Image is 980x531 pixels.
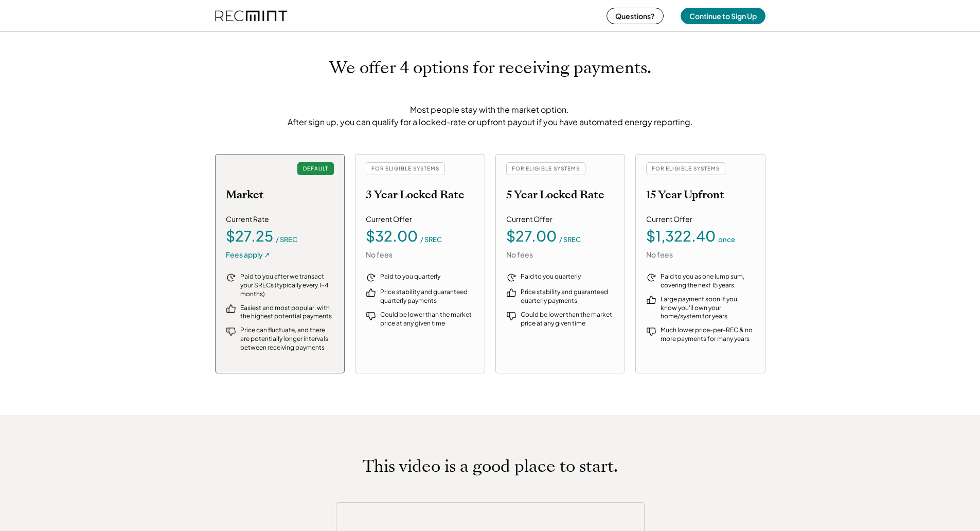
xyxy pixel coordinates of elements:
[276,236,297,243] div: / SREC
[226,229,273,243] div: $27.25
[506,162,585,175] div: FOR ELIGIBLE SYSTEMS
[215,2,287,29] img: recmint-logotype%403x%20%281%29.jpeg
[226,250,270,260] div: Fees apply ↗
[366,214,412,225] div: Current Offer
[366,250,393,260] div: No fees
[646,162,725,175] div: FOR ELIGIBLE SYSTEMS
[380,311,474,328] div: Could be lower than the market price at any given time
[226,214,269,225] div: Current Rate
[380,288,474,305] div: Price stability and guaranteed quarterly payments
[607,8,664,24] button: Questions?
[366,162,445,175] div: FOR ELIGIBLE SYSTEMS
[366,229,418,243] div: $32.00
[284,104,696,128] div: Most people stay with the market option. After sign up, you can qualify for a locked-rate or upfr...
[297,162,334,175] div: DEFAULT
[521,288,615,305] div: Price stability and guaranteed quarterly payments
[646,214,692,225] div: Current Offer
[521,272,615,281] div: Paid to you quarterly
[661,295,755,321] div: Large payment soon if you know you'll own your home/system for years
[380,272,474,281] div: Paid to you quarterly
[559,236,581,243] div: / SREC
[646,250,673,260] div: No fees
[363,456,618,476] h1: This video is a good place to start.
[240,272,334,298] div: Paid to you after we transact your SRECs (typically every 1-4 months)
[661,326,755,344] div: Much lower price-per-REC & no more payments for many years
[506,188,604,201] h2: 5 Year Locked Rate
[718,236,735,243] div: once
[329,58,651,78] h1: We offer 4 options for receiving payments.
[240,326,334,352] div: Price can fluctuate, and there are potentially longer intervals between receiving payments
[506,229,557,243] div: $27.00
[661,272,755,290] div: Paid to you as one lump sum, covering the next 15 years
[506,214,553,225] div: Current Offer
[366,188,465,201] h2: 3 Year Locked Rate
[226,188,264,201] h2: Market
[521,311,615,328] div: Could be lower than the market price at any given time
[646,229,716,243] div: $1,322.40
[646,188,724,201] h2: 15 Year Upfront
[240,304,334,321] div: Easiest and most popular, with the highest potential payments
[506,250,533,260] div: No fees
[681,8,765,24] button: Continue to Sign Up
[420,236,442,243] div: / SREC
